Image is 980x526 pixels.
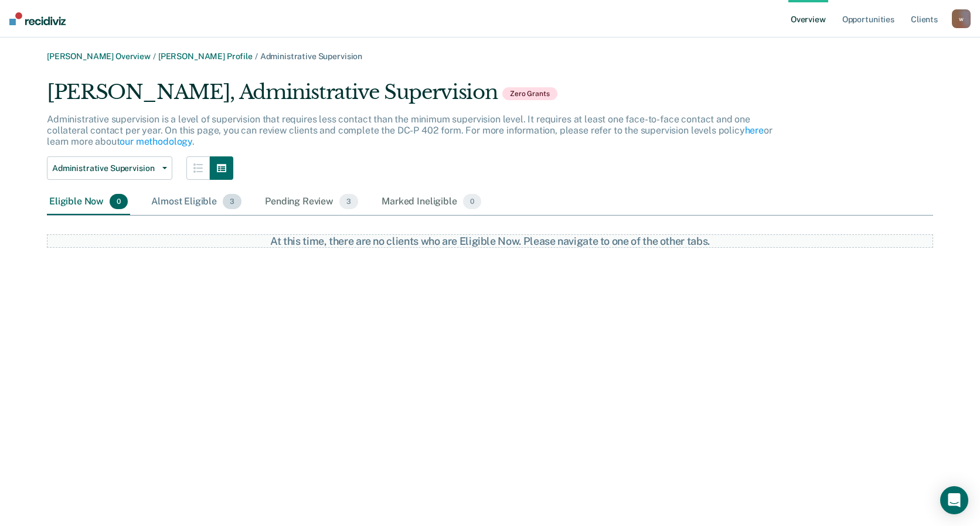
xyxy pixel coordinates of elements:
[52,163,158,173] span: Administrative Supervision
[745,125,764,136] a: here
[47,52,151,61] a: [PERSON_NAME] Overview
[339,194,358,209] span: 3
[110,194,128,209] span: 0
[9,12,66,25] img: Recidiviz
[47,189,130,215] div: Eligible Now0
[269,235,712,248] div: At this time, there are no clients who are Eligible Now. Please navigate to one of the other tabs.
[158,52,253,61] a: [PERSON_NAME] Profile
[223,194,241,209] span: 3
[263,189,360,215] div: Pending Review3
[149,189,244,215] div: Almost Eligible3
[47,156,172,180] button: Administrative Supervision
[120,136,192,147] a: our methodology
[379,189,484,215] div: Marked Ineligible0
[151,52,158,61] span: /
[502,87,557,100] span: Zero Grants
[47,80,782,114] div: [PERSON_NAME], Administrative Supervision
[47,114,773,147] p: Administrative supervision is a level of supervision that requires less contact than the minimum ...
[253,52,260,61] span: /
[940,486,968,514] div: Open Intercom Messenger
[463,194,481,209] span: 0
[260,52,362,61] span: Administrative Supervision
[952,9,971,28] button: w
